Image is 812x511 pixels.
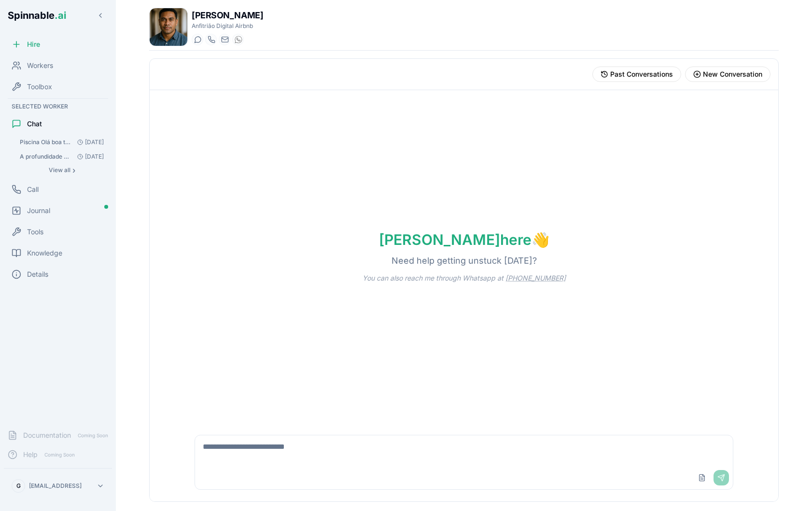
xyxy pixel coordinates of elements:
span: Tools [27,227,43,237]
h1: [PERSON_NAME] [192,9,263,22]
span: Coming Soon [75,431,111,440]
span: › [72,166,75,174]
span: Details [27,269,48,279]
span: Journal [27,206,50,215]
span: Past Conversations [610,69,673,79]
span: [DATE] [73,138,104,146]
a: [PHONE_NUMBER] [505,274,566,282]
span: Documentation [23,430,71,440]
span: Workers [27,61,53,70]
span: wave [532,231,549,248]
span: A profundidade máxima da piscina é de 2 metros: Obrigado pela informação! Vou atualizar a minha b... [20,153,73,161]
button: G[EMAIL_ADDRESS] [8,476,108,496]
button: View past conversations [592,67,681,82]
span: .ai [55,10,66,21]
div: Selected Worker [4,101,112,112]
span: G [16,482,21,490]
span: Chat [27,119,42,129]
h1: [PERSON_NAME] here [364,231,565,248]
span: Hire [27,40,40,49]
span: View all [49,166,70,174]
button: Open conversation: A profundidade máxima da piscina é de 2 metros [15,150,108,163]
button: Show all conversations [15,164,108,176]
button: Send email to joao.vai@getspinnable.ai [219,34,230,45]
p: You can also reach me through Whatsapp at [347,273,581,283]
button: Start a chat with João Vai [192,34,203,45]
span: Help [23,450,38,459]
p: Need help getting unstuck [DATE]? [376,254,552,268]
button: Start a call with João Vai [205,34,217,45]
span: Toolbox [27,82,52,92]
button: Open conversation: Piscina Olá boa tarde, qual e a profundidade da piscina? [15,135,108,149]
button: WhatsApp [232,34,244,45]
span: Knowledge [27,248,62,258]
span: Spinnable [8,10,66,21]
img: João Vai [150,8,187,46]
button: Start new conversation [685,67,770,82]
span: New Conversation [703,69,762,79]
span: Piscina Olá boa tarde, qual e a profundidade da piscina? : No messages yet [20,138,73,146]
span: [DATE] [73,153,104,161]
span: Call [27,185,39,194]
p: Anfitrião Digital Airbnb [192,22,263,30]
p: [EMAIL_ADDRESS] [29,482,82,490]
span: Coming Soon [42,450,78,459]
img: WhatsApp [235,36,242,43]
